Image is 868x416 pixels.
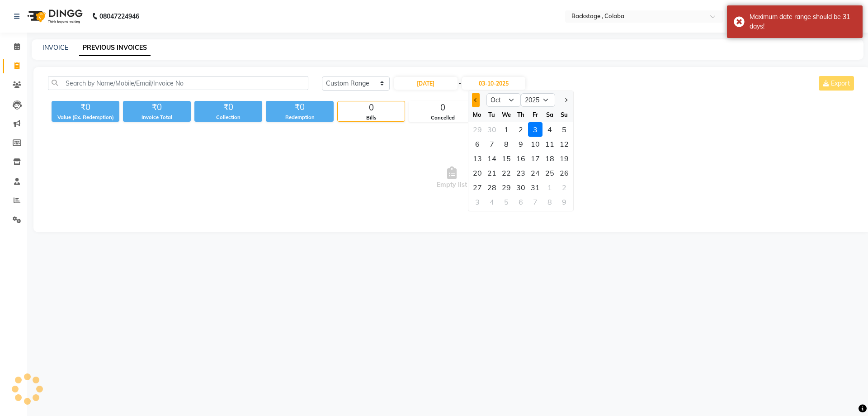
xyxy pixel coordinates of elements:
[514,151,528,166] div: Thursday, October 16, 2025
[499,166,514,180] div: 22
[528,180,542,195] div: Friday, October 31, 2025
[485,166,499,180] div: 21
[409,101,476,114] div: 0
[557,166,571,180] div: 26
[470,180,485,195] div: 27
[409,114,476,122] div: Cancelled
[458,79,461,88] span: -
[485,137,499,151] div: Tuesday, October 7, 2025
[79,40,151,56] a: PREVIOUS INVOICES
[470,195,485,209] div: 3
[266,114,334,121] div: Redemption
[485,166,499,180] div: Tuesday, October 21, 2025
[48,76,308,90] input: Search by Name/Mobile/Email/Invoice No
[557,151,571,166] div: 19
[514,195,528,209] div: Thursday, November 6, 2025
[514,122,528,137] div: Thursday, October 2, 2025
[542,166,557,180] div: 25
[542,195,557,209] div: Saturday, November 8, 2025
[123,101,191,114] div: ₹0
[52,101,119,114] div: ₹0
[499,195,514,209] div: 5
[470,151,485,166] div: 13
[99,4,139,29] b: 08047224946
[470,180,485,195] div: Monday, October 27, 2025
[557,107,571,122] div: Su
[485,122,499,137] div: Tuesday, September 30, 2025
[462,77,525,90] input: End Date
[499,122,514,137] div: Wednesday, October 1, 2025
[528,166,542,180] div: Friday, October 24, 2025
[514,166,528,180] div: 23
[485,107,499,122] div: Tu
[499,107,514,122] div: We
[514,180,528,195] div: 30
[470,122,485,137] div: 29
[557,195,571,209] div: Sunday, November 9, 2025
[485,122,499,137] div: 30
[470,195,485,209] div: Monday, November 3, 2025
[542,137,557,151] div: Saturday, October 11, 2025
[485,151,499,166] div: Tuesday, October 14, 2025
[470,137,485,151] div: 6
[485,151,499,166] div: 14
[266,101,334,114] div: ₹0
[542,137,557,151] div: 11
[470,151,485,166] div: Monday, October 13, 2025
[542,195,557,209] div: 8
[472,93,480,107] button: Previous month
[514,180,528,195] div: Thursday, October 30, 2025
[499,195,514,209] div: Wednesday, November 5, 2025
[499,151,514,166] div: 15
[750,12,856,31] div: Maximum date range should be 31 days!
[528,195,542,209] div: 7
[514,166,528,180] div: Thursday, October 23, 2025
[557,151,571,166] div: Sunday, October 19, 2025
[514,137,528,151] div: 9
[485,195,499,209] div: 4
[528,107,542,122] div: Fr
[485,180,499,195] div: 28
[485,137,499,151] div: 7
[542,122,557,137] div: 4
[557,122,571,137] div: 5
[499,180,514,195] div: Wednesday, October 29, 2025
[542,107,557,122] div: Sa
[557,137,571,151] div: 12
[470,166,485,180] div: 20
[542,166,557,180] div: Saturday, October 25, 2025
[123,114,191,121] div: Invoice Total
[557,180,571,195] div: 2
[194,114,262,121] div: Collection
[194,101,262,114] div: ₹0
[561,93,569,107] button: Next month
[528,122,542,137] div: Friday, October 3, 2025
[499,122,514,137] div: 1
[514,122,528,137] div: 2
[557,195,571,209] div: 9
[514,195,528,209] div: 6
[528,151,542,166] div: 17
[499,137,514,151] div: 8
[52,114,119,121] div: Value (Ex. Redemption)
[514,151,528,166] div: 16
[514,137,528,151] div: Thursday, October 9, 2025
[528,137,542,151] div: 10
[470,122,485,137] div: Monday, September 29, 2025
[557,137,571,151] div: Sunday, October 12, 2025
[485,195,499,209] div: Tuesday, November 4, 2025
[499,180,514,195] div: 29
[542,151,557,166] div: 18
[528,122,542,137] div: 3
[485,180,499,195] div: Tuesday, October 28, 2025
[542,180,557,195] div: 1
[42,43,68,52] a: INVOICE
[528,137,542,151] div: Friday, October 10, 2025
[499,166,514,180] div: Wednesday, October 22, 2025
[542,180,557,195] div: Saturday, November 1, 2025
[521,93,555,107] select: Select year
[470,166,485,180] div: Monday, October 20, 2025
[486,93,521,107] select: Select month
[394,77,458,90] input: Start Date
[528,151,542,166] div: Friday, October 17, 2025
